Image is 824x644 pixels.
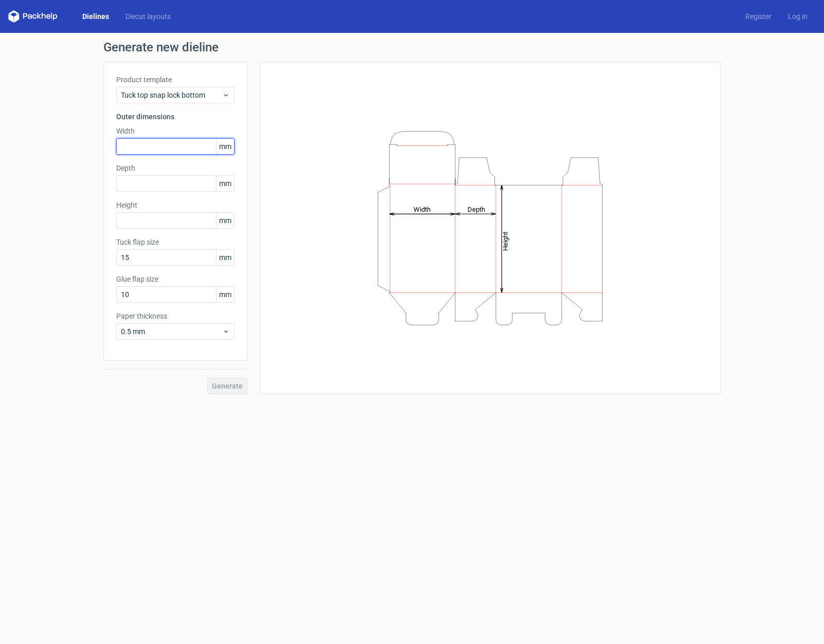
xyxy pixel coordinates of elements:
[116,200,235,210] label: Height
[121,90,222,100] span: Tuck top snap lock bottom
[116,126,235,136] label: Width
[501,231,509,250] tspan: Height
[116,237,235,247] label: Tuck flap size
[116,311,235,321] label: Paper thickness
[216,139,234,154] span: mm
[216,287,234,302] span: mm
[468,205,485,213] tspan: Depth
[414,205,431,213] tspan: Width
[116,274,235,284] label: Glue flap size
[116,163,235,173] label: Depth
[117,11,179,22] a: Diecut layouts
[121,326,222,337] span: 0.5 mm
[737,11,780,22] a: Register
[216,250,234,265] span: mm
[74,11,117,22] a: Dielines
[116,75,235,85] label: Product template
[103,41,721,53] h1: Generate new dieline
[216,213,234,228] span: mm
[780,11,816,22] a: Log in
[116,112,235,122] h3: Outer dimensions
[216,176,234,191] span: mm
